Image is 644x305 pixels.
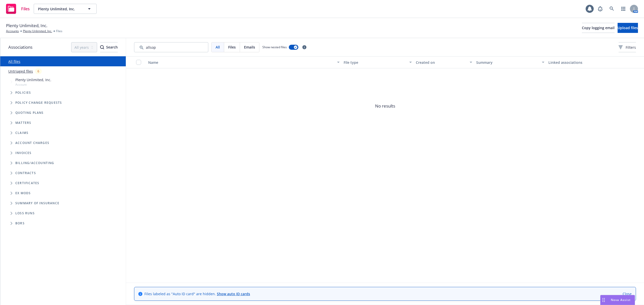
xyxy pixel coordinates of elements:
span: Summary of insurance [15,202,59,205]
span: Copy logging email [582,25,615,30]
a: Report a Bug [595,4,605,14]
span: Invoices [15,151,32,155]
button: Name [146,56,342,68]
span: Files [228,44,236,50]
input: Search by keyword... [134,42,208,52]
span: Emails [244,44,255,50]
div: Created on [416,60,467,65]
span: Policies [15,91,31,94]
span: Plenty Unlimited, Inc. [6,22,47,29]
span: Policy change requests [15,101,62,104]
span: Filters [626,45,636,50]
span: Claims [15,131,28,134]
button: Created on [414,56,474,68]
span: Files labeled as "Auto ID card" are hidden. [144,291,250,296]
span: Contracts [15,172,36,175]
span: Quoting plans [15,111,44,114]
button: SearchSearch [100,42,118,52]
a: Untriaged files [8,69,33,74]
a: Switch app [618,4,628,14]
span: Upload files [618,25,638,30]
div: File type [344,60,407,65]
span: Billing/Accounting [15,162,54,165]
span: Associations [8,44,32,50]
button: Filters [619,42,636,52]
span: All [216,44,220,50]
svg: Search [100,45,104,49]
span: Certificates [15,182,39,185]
div: Drag to move [600,295,607,305]
span: No results [126,68,644,144]
span: Matters [15,121,31,124]
span: Account [15,82,51,87]
span: BORs [15,222,25,225]
div: Summary [476,60,539,65]
button: Upload files [618,23,638,33]
button: Summary [474,56,547,68]
button: File type [342,56,414,68]
span: Plenty Unlimited, Inc. [38,6,82,12]
span: Ex Mods [15,192,31,195]
a: Show auto ID cards [217,291,250,296]
span: Files [56,29,62,33]
button: Plenty Unlimited, Inc. [34,4,97,14]
button: Nova Assist [600,295,635,305]
div: Name [148,60,334,65]
div: Search [100,42,118,52]
a: Search [607,4,617,14]
span: Show nested files [262,45,287,49]
a: Plenty Unlimited, Inc. [23,29,52,33]
div: Linked associations [548,60,617,65]
div: Folder Tree Example [0,158,126,228]
button: Linked associations [546,56,619,68]
span: Account charges [15,141,49,144]
a: Files [4,2,32,16]
a: All files [8,59,20,64]
div: Tree Example [0,76,126,158]
button: Copy logging email [582,23,615,33]
span: Plenty Unlimited, Inc. [15,77,51,82]
a: Accounts [6,29,19,33]
span: Nova Assist [611,298,631,302]
span: Files [21,7,30,11]
span: Loss Runs [15,212,35,215]
input: Select all [136,60,141,65]
a: Close [623,291,632,296]
span: Filters [619,45,636,50]
div: 6 [35,68,42,74]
